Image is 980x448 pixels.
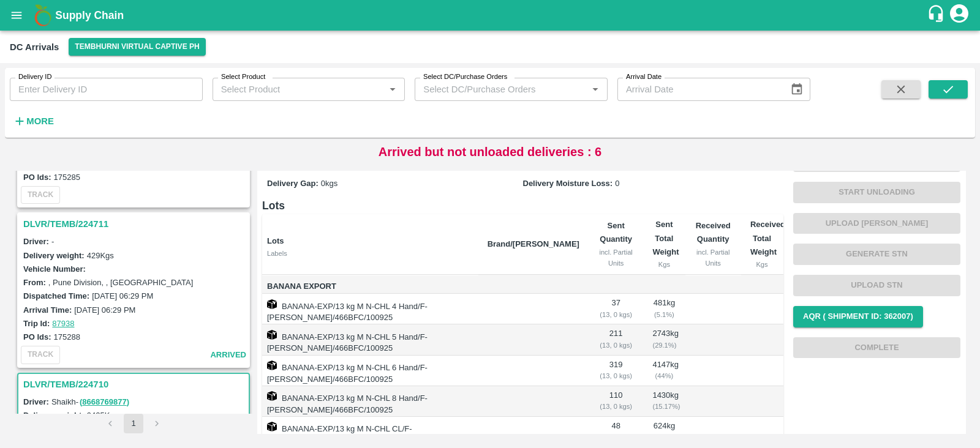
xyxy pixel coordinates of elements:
label: , Pune Division, , [GEOGRAPHIC_DATA] [48,278,193,287]
div: incl. Partial Units [599,247,633,269]
button: open drawer [2,1,31,29]
label: Trip Id: [23,319,50,328]
img: box [267,360,277,370]
label: Select DC/Purchase Orders [423,72,507,82]
div: Labels [267,248,478,259]
h3: DLVR/TEMB/224710 [23,376,247,392]
b: Supply Chain [55,9,124,21]
label: [DATE] 06:29 PM [74,305,135,315]
button: Open [385,81,401,97]
span: - [51,237,54,246]
div: ( 15.17 %) [652,401,676,412]
span: Shaikh - [51,397,130,406]
img: box [267,391,277,401]
a: 87938 [52,319,74,328]
nav: pagination navigation [99,414,168,433]
td: 2743 kg [643,324,685,355]
span: Banana Export [267,280,478,294]
label: Driver: [23,397,49,406]
label: Delivery weight: [23,251,85,260]
td: 319 [589,356,643,386]
strong: More [26,116,54,126]
span: 0 kgs [321,179,337,188]
label: 175285 [54,173,80,182]
img: box [267,299,277,309]
button: More [10,111,57,132]
b: Received Quantity [696,221,731,244]
button: Select DC [69,38,206,56]
a: Supply Chain [55,7,927,24]
h3: DLVR/TEMB/224711 [23,216,247,232]
b: Sent Total Weight [652,220,679,256]
td: BANANA-EXP/13 kg M N-CHL CL/F-[PERSON_NAME]/466BFC/100925 [262,417,478,447]
div: ( 13, 0 kgs) [599,340,633,351]
td: 481 kg [643,294,685,324]
img: logo [31,3,55,28]
td: 48 [589,417,643,447]
label: 429 Kgs [87,251,114,260]
img: box [267,330,277,340]
label: [DATE] 06:29 PM [92,291,153,301]
td: BANANA-EXP/13 kg M N-CHL 5 Hand/F-[PERSON_NAME]/466BFC/100925 [262,324,478,355]
td: BANANA-EXP/13 kg M N-CHL 8 Hand/F-[PERSON_NAME]/466BFC/100925 [262,386,478,417]
b: Lots [267,236,284,245]
span: 0 [615,179,619,188]
td: 624 kg [643,417,685,447]
img: box [267,422,277,431]
div: customer-support [927,4,948,26]
div: ( 44 %) [652,370,676,381]
a: (8668769877) [80,397,129,406]
label: Arrival Time: [23,305,72,315]
p: Arrived but not unloaded deliveries : 6 [379,143,602,161]
button: AQR ( Shipment Id: 362007) [793,306,923,327]
button: Choose date [785,78,809,101]
label: 9425 Kgs [87,411,118,420]
span: arrived [210,348,246,362]
div: account of current user [948,2,970,28]
td: 1430 kg [643,386,685,417]
div: ( 13, 0 kgs) [599,401,633,412]
button: Open [587,81,603,97]
td: BANANA-EXP/13 kg M N-CHL 6 Hand/F-[PERSON_NAME]/466BFC/100925 [262,356,478,386]
label: Select Product [221,72,265,82]
input: Select Product [216,81,382,97]
td: 211 [589,324,643,355]
input: Enter Delivery ID [10,78,203,101]
div: ( 6.62 %) [652,431,676,442]
b: Sent Quantity [600,221,632,244]
label: Delivery weight: [23,411,85,420]
div: ( 13, 0 kgs) [599,431,633,442]
b: Brand/[PERSON_NAME] [488,239,579,248]
input: Arrival Date [617,78,780,101]
td: 37 [589,294,643,324]
div: incl. Partial Units [695,247,731,269]
td: BANANA-EXP/13 kg M N-CHL 4 Hand/F-[PERSON_NAME]/466BFC/100925 [262,294,478,324]
div: ( 5.1 %) [652,309,676,320]
b: Received Total Weight [750,220,785,256]
div: Kgs [750,259,774,270]
label: PO Ids: [23,332,51,342]
div: DC Arrivals [10,39,59,55]
label: Dispatched Time: [23,291,89,301]
label: Arrival Date [626,72,661,82]
button: page 1 [124,414,143,433]
td: 4147 kg [643,356,685,386]
div: Kgs [652,259,676,270]
label: Vehicle Number: [23,264,86,274]
h6: Lots [262,197,783,214]
label: Delivery ID [18,72,51,82]
td: 110 [589,386,643,417]
label: Driver: [23,237,49,246]
label: Delivery Moisture Loss: [523,179,613,188]
div: ( 29.1 %) [652,340,676,351]
label: Delivery Gap: [267,179,318,188]
label: 175288 [54,332,80,342]
input: Select DC/Purchase Orders [418,81,568,97]
div: ( 13, 0 kgs) [599,370,633,381]
label: PO Ids: [23,173,51,182]
div: ( 13, 0 kgs) [599,309,633,320]
label: From: [23,278,46,287]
